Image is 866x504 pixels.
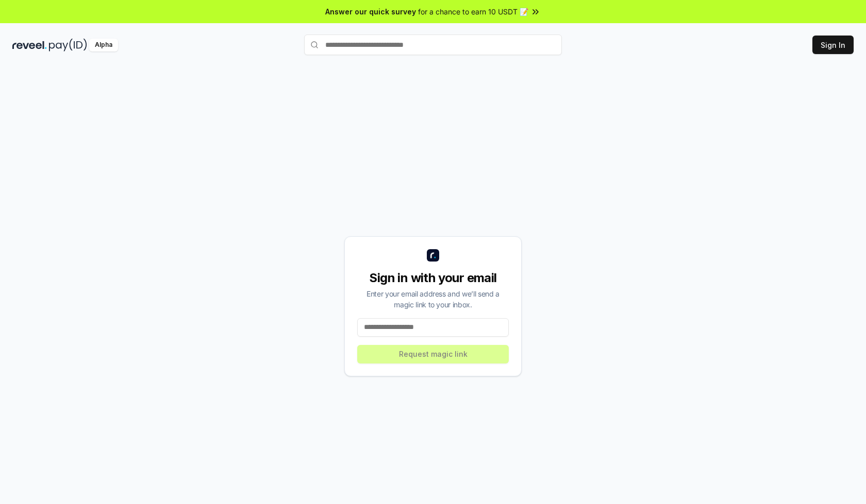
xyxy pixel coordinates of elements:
[357,288,509,310] div: Enter your email address and we’ll send a magic link to your inbox.
[12,39,47,51] img: reveel_dark
[89,39,118,51] div: Alpha
[357,270,509,286] div: Sign in with your email
[325,6,416,17] span: Answer our quick survey
[812,36,854,54] button: Sign In
[418,6,528,17] span: for a chance to earn 10 USDT 📝
[427,249,439,262] img: logo_small
[49,39,87,51] img: pay_id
